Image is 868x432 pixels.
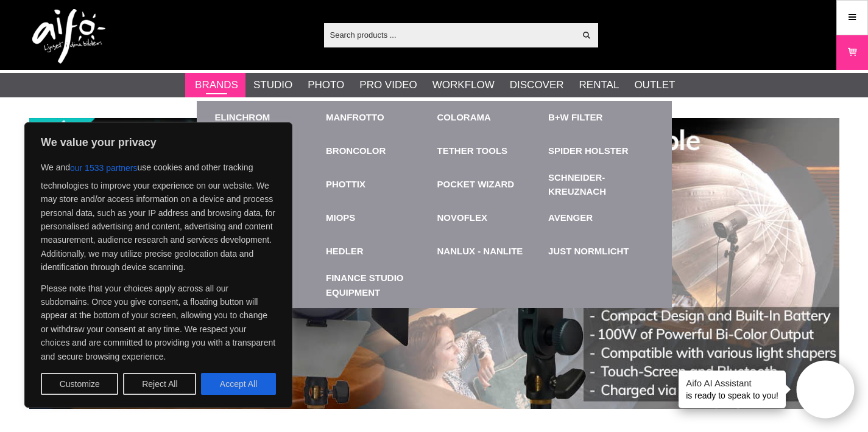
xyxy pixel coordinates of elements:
a: Schneider-Kreuznach [548,171,654,198]
a: Elinchrom [215,111,270,125]
button: Customize [41,373,118,395]
a: Finance Studio Equipment [326,268,431,302]
div: We value your privacy [24,122,292,408]
a: Spider Holster [548,144,629,158]
a: Phottix [326,178,365,192]
img: Ad:002 banner-elin-led100c11390x.jpg [29,118,839,409]
a: Discover [510,77,564,93]
a: Broncolor [326,144,386,158]
h4: Aifo AI Assistant [686,377,778,389]
a: Avenger [548,211,593,225]
a: Novoflex [437,211,488,225]
a: Pro Video [359,77,417,93]
div: is ready to speak to you! [679,371,786,408]
img: logo.png [32,9,105,64]
a: Nanlux - Nanlite [437,245,523,259]
a: Rental [579,77,619,93]
button: Reject All [123,373,196,395]
a: Workflow [432,77,495,93]
button: our 1533 partners [70,157,138,179]
a: B+W Filter [548,111,602,125]
a: Photo [308,77,344,93]
a: Brands [195,77,238,93]
a: Tether Tools [437,144,508,158]
p: We value your privacy [41,135,276,150]
p: We and use cookies and other tracking technologies to improve your experience on our website. We ... [41,157,276,274]
a: Colorama [437,111,491,125]
a: Outlet [634,77,675,93]
a: Pocket Wizard [437,178,515,192]
a: Just Normlicht [548,245,629,259]
a: Studio [253,77,292,93]
button: Accept All [201,373,276,395]
p: Please note that your choices apply across all our subdomains. Once you give consent, a floating ... [41,282,276,363]
a: MIOPS [326,211,355,225]
a: Manfrotto [326,111,384,125]
a: Hedler [326,245,364,259]
input: Search products ... [324,26,576,44]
